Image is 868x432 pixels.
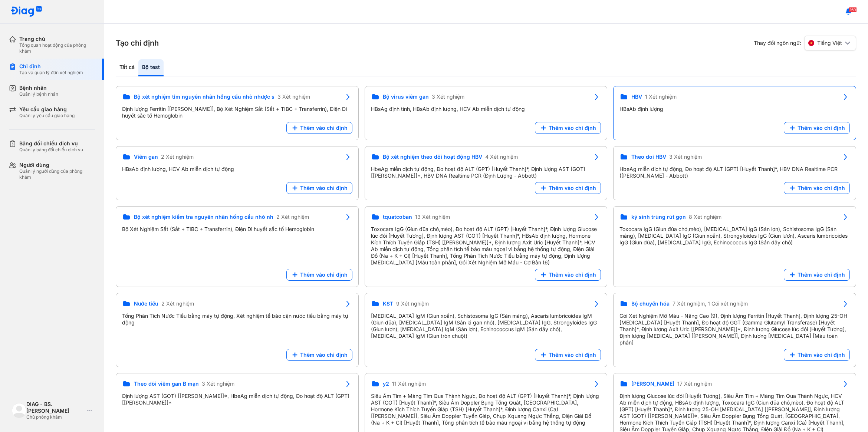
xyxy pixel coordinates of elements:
[134,93,274,100] span: Bộ xét nghiệm tìm nguyên nhân hồng cầu nhỏ nhược s
[26,414,84,420] div: Chủ phòng khám
[383,154,482,160] span: Bộ xét nghiệm theo dõi hoạt động HBV
[276,214,309,220] span: 2 Xét nghiệm
[19,42,95,54] div: Tổng quan hoạt động của phòng khám
[549,185,596,191] span: Thêm vào chỉ định
[300,185,348,191] span: Thêm vào chỉ định
[631,214,686,220] span: ký sinh trùng rút gọn
[10,6,42,17] img: logo
[383,300,393,307] span: KST
[122,313,352,326] div: Tổng Phân Tích Nước Tiểu bằng máy tự động, Xét nghiệm tế bào cặn nước tiểu bằng máy tự động
[19,168,95,180] div: Quản lý người dùng của phòng khám
[396,300,429,307] span: 9 Xét nghiệm
[535,122,601,134] button: Thêm vào chỉ định
[619,166,850,179] div: HbeAg miễn dịch tự động, Đo hoạt độ ALT (GPT) [Huyết Thanh]*, HBV DNA Realtime PCR ([PERSON_NAME]...
[19,91,58,97] div: Quản lý bệnh nhân
[631,93,642,100] span: HBV
[371,393,601,426] div: Siêu Âm Tim + Màng Tim Qua Thành Ngực, Đo hoạt độ ALT (GPT) [Huyết Thanh]*, Định lượng AST (GOT) ...
[371,166,601,179] div: HbeAg miễn dịch tự động, Đo hoạt độ ALT (GPT) [Huyết Thanh]*, Định lượng AST (GOT) [[PERSON_NAME]...
[134,300,158,307] span: Nước tiểu
[849,7,857,12] span: 160
[277,93,310,100] span: 3 Xét nghiệm
[383,214,412,220] span: tquatcoban
[134,214,273,220] span: Bộ xét nghiệm kiểm tra nguyên nhân hồng cầu nhỏ nh
[202,380,234,387] span: 3 Xét nghiệm
[754,36,856,50] div: Thay đổi ngôn ngữ:
[286,269,352,281] button: Thêm vào chỉ định
[122,166,352,172] div: HBsAb định lượng, HCV Ab miễn dịch tự động
[549,352,596,358] span: Thêm vào chỉ định
[485,154,518,160] span: 4 Xét nghiệm
[669,154,702,160] span: 3 Xét nghiệm
[619,313,850,346] div: Gói Xét Nghiệm Mỡ Máu - Nâng Cao (9), Định lượng Ferritin [Huyết Thanh], Định lượng 25-OH [MEDICA...
[798,125,845,131] span: Thêm vào chỉ định
[535,269,601,281] button: Thêm vào chỉ định
[784,182,850,194] button: Thêm vào chỉ định
[19,162,95,168] div: Người dùng
[12,403,26,418] img: logo
[19,36,95,42] div: Trang chủ
[19,63,83,70] div: Chỉ định
[677,380,712,387] span: 17 Xét nghiệm
[619,106,850,112] div: HBsAb định lượng
[535,182,601,194] button: Thêm vào chỉ định
[432,93,464,100] span: 3 Xét nghiệm
[798,271,845,278] span: Thêm vào chỉ định
[286,182,352,194] button: Thêm vào chỉ định
[371,313,601,339] div: [MEDICAL_DATA] IgM (Giun xoắn), Schistosoma IgG (Sán máng), Ascaris lumbricoides IgM (Giun đũa), ...
[300,271,348,278] span: Thêm vào chỉ định
[631,154,666,160] span: Theo doi HBV
[300,125,348,131] span: Thêm vào chỉ định
[784,349,850,361] button: Thêm vào chỉ định
[631,380,674,387] span: [PERSON_NAME]
[383,380,389,387] span: y2
[138,59,164,76] div: Bộ test
[549,271,596,278] span: Thêm vào chỉ định
[116,38,159,48] h3: Tạo chỉ định
[134,380,199,387] span: Theo dõi viêm gan B mạn
[19,147,83,153] div: Quản lý bảng đối chiếu dịch vụ
[784,269,850,281] button: Thêm vào chỉ định
[122,393,352,406] div: Định lượng AST (GOT) [[PERSON_NAME]]*, HbeAg miễn dịch tự động, Đo hoạt độ ALT (GPT) [[PERSON_NAM...
[392,380,426,387] span: 11 Xét nghiệm
[286,122,352,134] button: Thêm vào chỉ định
[535,349,601,361] button: Thêm vào chỉ định
[19,106,75,113] div: Yêu cầu giao hàng
[415,214,450,220] span: 13 Xét nghiệm
[161,300,194,307] span: 2 Xét nghiệm
[19,85,58,91] div: Bệnh nhân
[161,154,194,160] span: 2 Xét nghiệm
[798,352,845,358] span: Thêm vào chỉ định
[619,226,850,246] div: Toxocara IgG (Giun đũa chó,mèo), [MEDICAL_DATA] IgG (Sán lợn), Schistosoma IgG (Sán máng), [MEDIC...
[134,154,158,160] span: Viêm gan
[26,401,84,414] div: DIAG - BS. [PERSON_NAME]
[300,352,348,358] span: Thêm vào chỉ định
[784,122,850,134] button: Thêm vào chỉ định
[798,185,845,191] span: Thêm vào chỉ định
[286,349,352,361] button: Thêm vào chỉ định
[122,106,352,119] div: Định lượng Ferritin [[PERSON_NAME]], Bộ Xét Nghiệm Sắt (Sắt + TIBC + Transferrin), Điện Di huyết ...
[673,300,748,307] span: 7 Xét nghiệm, 1 Gói xét nghiệm
[645,93,677,100] span: 1 Xét nghiệm
[122,226,352,233] div: Bộ Xét Nghiệm Sắt (Sắt + TIBC + Transferrin), Điện Di huyết sắc tố Hemoglobin
[116,59,138,76] div: Tất cả
[371,226,601,266] div: Toxocara IgG (Giun đũa chó,mèo), Đo hoạt độ ALT (GPT) [Huyết Thanh]*, Định lượng Glucose lúc đói ...
[19,113,75,119] div: Quản lý yêu cầu giao hàng
[383,93,429,100] span: Bộ virus viêm gan
[689,214,721,220] span: 8 Xét nghiệm
[631,300,670,307] span: Bộ chuyển hóa
[371,106,601,112] div: HBsAg định tính, HBsAb định lượng, HCV Ab miễn dịch tự động
[19,140,83,147] div: Bảng đối chiếu dịch vụ
[19,70,83,76] div: Tạo và quản lý đơn xét nghiệm
[549,125,596,131] span: Thêm vào chỉ định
